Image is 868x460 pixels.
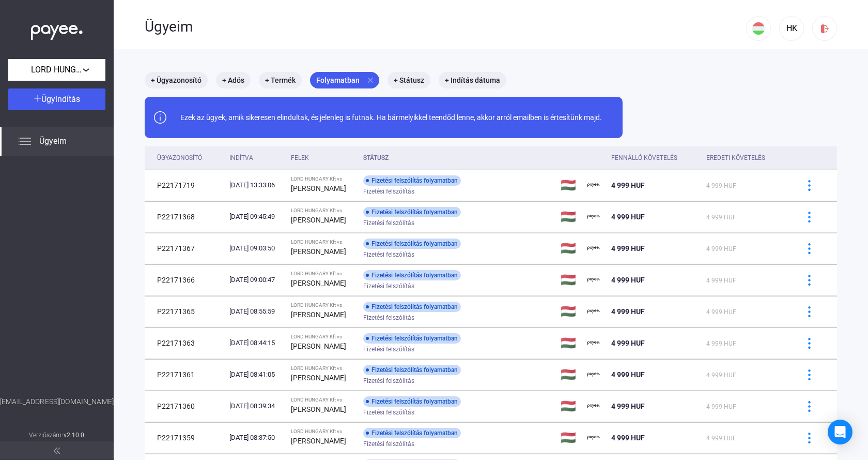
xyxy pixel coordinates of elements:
[229,212,283,222] div: [DATE] 09:45:49
[291,428,355,435] div: LORD HUNGARY Kft vs
[798,427,820,449] button: more-blue
[752,22,765,35] img: HU
[556,264,583,295] td: 🇭🇺
[804,369,815,380] img: more-blue
[154,111,166,124] img: info-grey-outline
[706,277,736,284] span: 4 999 HUF
[145,72,208,88] mat-chip: + Ügyazonosító
[363,185,414,198] span: Fizetési felszólítás
[798,238,820,259] button: more-blue
[587,368,600,381] img: payee-logo
[587,400,600,412] img: payee-logo
[611,181,645,189] span: 4 999 HUF
[229,152,253,164] div: Indítva
[145,328,225,359] td: P22171363
[310,72,379,88] mat-chip: Folyamatban
[587,432,600,444] img: payee-logo
[363,175,461,186] div: Fizetési felszólítás folyamatban
[804,212,815,222] img: more-blue
[556,170,583,201] td: 🇭🇺
[706,152,765,164] div: Eredeti követelés
[556,328,583,359] td: 🇭🇺
[291,374,346,382] strong: [PERSON_NAME]
[556,296,583,327] td: 🇭🇺
[828,420,853,444] div: Open Intercom Messenger
[587,274,600,286] img: payee-logo
[291,279,346,287] strong: [PERSON_NAME]
[611,339,645,347] span: 4 999 HUF
[363,207,461,217] div: Fizetési felszólítás folyamatban
[804,401,815,412] img: more-blue
[779,16,804,41] button: HK
[8,59,105,81] button: LORD HUNGARY Kft
[291,405,346,413] strong: [PERSON_NAME]
[229,369,283,380] div: [DATE] 08:41:05
[145,170,225,201] td: P22171719
[19,135,31,147] img: list.svg
[363,428,461,438] div: Fizetési felszólítás folyamatban
[611,152,677,164] div: Fennálló követelés
[706,372,736,379] span: 4 999 HUF
[783,22,800,35] div: HK
[229,275,283,285] div: [DATE] 09:00:47
[706,214,736,221] span: 4 999 HUF
[39,135,67,147] span: Ügyeim
[64,432,85,439] strong: v2.10.0
[611,370,645,379] span: 4 999 HUF
[587,337,600,349] img: payee-logo
[798,395,820,417] button: more-blue
[291,239,355,245] div: LORD HUNGARY Kft vs
[611,434,645,442] span: 4 999 HUF
[363,270,461,280] div: Fizetési felszólítás folyamatban
[363,375,414,387] span: Fizetési felszólítás
[291,302,355,308] div: LORD HUNGARY Kft vs
[706,340,736,347] span: 4 999 HUF
[366,76,375,85] mat-icon: close
[798,206,820,228] button: more-blue
[439,72,506,88] mat-chip: + Indítás dátuma
[157,152,202,164] div: Ügyazonosító
[145,391,225,422] td: P22171360
[706,152,785,164] div: Eredeti követelés
[706,403,736,410] span: 4 999 HUF
[706,435,736,442] span: 4 999 HUF
[291,342,346,350] strong: [PERSON_NAME]
[291,152,355,164] div: Felek
[556,422,583,453] td: 🇭🇺
[31,64,83,76] span: LORD HUNGARY Kft
[363,239,461,249] div: Fizetési felszólítás folyamatban
[804,433,815,443] img: more-blue
[54,448,60,454] img: arrow-double-left-grey.svg
[798,301,820,322] button: more-blue
[229,433,283,443] div: [DATE] 08:37:50
[291,437,346,445] strong: [PERSON_NAME]
[804,338,815,349] img: more-blue
[291,397,355,403] div: LORD HUNGARY Kft vs
[706,182,736,189] span: 4 999 HUF
[804,275,815,286] img: more-blue
[216,72,251,88] mat-chip: + Adós
[359,146,556,170] th: Státusz
[229,243,283,254] div: [DATE] 09:03:50
[8,88,105,110] button: Ügyindítás
[291,271,355,277] div: LORD HUNGARY Kft vs
[556,391,583,422] td: 🇭🇺
[812,16,837,41] button: logout-red
[291,310,346,319] strong: [PERSON_NAME]
[611,152,699,164] div: Fennálló követelés
[363,343,414,355] span: Fizetési felszólítás
[363,406,414,419] span: Fizetési felszólítás
[556,359,583,390] td: 🇭🇺
[556,201,583,232] td: 🇭🇺
[173,112,602,123] div: Ezek az ügyek, amik sikeresen elindultak, és jelenleg is futnak. Ha bármelyikkel teendőd lenne, a...
[363,311,414,324] span: Fizetési felszólítás
[157,152,221,164] div: Ügyazonosító
[145,422,225,453] td: P22171359
[611,402,645,410] span: 4 999 HUF
[291,216,346,224] strong: [PERSON_NAME]
[145,296,225,327] td: P22171365
[363,217,414,229] span: Fizetési felszólítás
[145,264,225,295] td: P22171366
[363,280,414,292] span: Fizetési felszólítás
[388,72,430,88] mat-chip: + Státusz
